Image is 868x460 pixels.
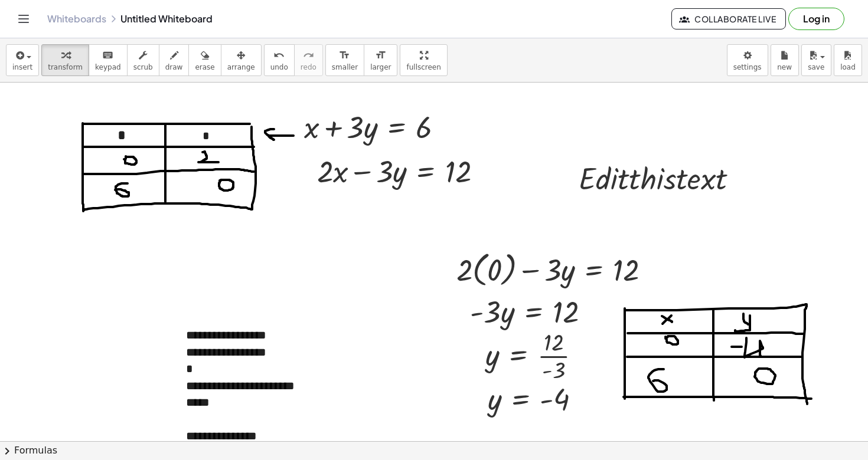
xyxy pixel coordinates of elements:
button: erase [188,44,221,76]
span: settings [733,63,762,71]
span: transform [48,63,83,71]
a: Whiteboards [47,13,106,25]
span: draw [165,63,183,71]
span: arrange [227,63,255,71]
button: scrub [127,44,159,76]
button: save [801,44,831,76]
span: fullscreen [406,63,440,71]
span: insert [12,63,32,71]
button: format_sizesmaller [325,44,364,76]
button: Collaborate Live [671,8,786,29]
span: load [840,63,856,71]
span: keypad [95,63,121,71]
span: Collaborate Live [681,14,776,24]
button: keyboardkeypad [89,44,128,76]
button: fullscreen [400,44,447,76]
span: new [777,63,792,71]
i: format_size [375,48,386,63]
i: redo [303,48,314,63]
span: scrub [133,63,153,71]
span: erase [195,63,214,71]
span: save [808,63,824,71]
button: load [834,44,862,76]
span: undo [270,63,288,71]
i: keyboard [102,48,113,63]
button: new [771,44,799,76]
button: Log in [788,8,844,30]
button: redoredo [294,44,323,76]
button: Toggle navigation [14,9,33,28]
span: smaller [332,63,358,71]
button: settings [727,44,768,76]
span: redo [301,63,316,71]
button: arrange [221,44,262,76]
button: transform [41,44,89,76]
button: format_sizelarger [364,44,397,76]
button: draw [159,44,190,76]
button: undoundo [264,44,295,76]
i: undo [273,48,285,63]
button: insert [6,44,39,76]
span: larger [370,63,391,71]
i: format_size [339,48,350,63]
